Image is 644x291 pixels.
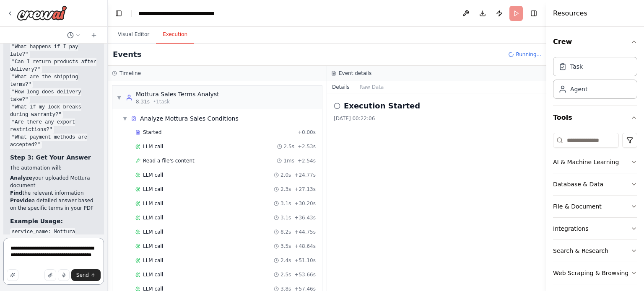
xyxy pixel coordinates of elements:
span: + 51.10s [294,257,316,264]
nav: breadcrumb [138,9,233,18]
span: 2.5s [284,143,294,150]
div: Agent [570,85,587,93]
span: Started [143,129,161,136]
span: Send [76,272,89,278]
li: your uploaded Mottura document [10,174,97,189]
button: Upload files [44,269,56,281]
code: "What if my lock breaks during warranty?" [10,103,81,118]
div: Mottura Sales Terms Analyst [136,90,219,98]
span: LLM call [143,200,163,207]
span: + 2.53s [298,143,316,150]
button: Hide right sidebar [528,8,540,19]
button: Improve this prompt [7,269,18,281]
button: Tools [553,106,637,129]
button: Integrations [553,218,637,239]
span: 3.1s [280,214,291,221]
strong: Example Usage: [10,218,63,224]
button: Send [71,269,101,281]
div: Search & Research [553,247,608,255]
button: Search & Research [553,240,637,262]
span: 1ms [283,157,294,164]
div: Integrations [553,224,588,233]
div: Database & Data [553,180,603,188]
span: 3.1s [280,200,291,207]
p: The automation will: [10,164,97,172]
span: Read a file's content [143,157,195,164]
span: • 1 task [153,98,170,105]
span: + 0.00s [298,129,316,136]
button: Database & Data [553,173,637,195]
div: Task [570,62,583,71]
button: Switch to previous chat [64,30,84,40]
img: Logo [17,5,67,21]
button: Web Scraping & Browsing [553,262,637,284]
span: ▼ [117,94,122,101]
span: + 44.75s [294,229,316,235]
span: + 27.13s [294,186,316,193]
h2: Events [113,49,141,60]
span: LLM call [143,243,163,250]
span: ▼ [122,115,127,122]
span: 8.2s [280,229,291,235]
span: + 2.54s [298,157,316,164]
button: File & Document [553,196,637,217]
div: [DATE] 00:22:06 [334,115,540,122]
strong: Step 3: Get Your Answer [10,154,91,161]
li: a detailed answer based on the specific terms in your PDF [10,197,97,212]
div: File & Document [553,202,602,211]
h3: Timeline [119,70,141,77]
span: + 53.66s [294,271,316,278]
strong: Analyze [10,175,32,181]
span: + 36.43s [294,214,316,221]
span: 8.31s [136,98,150,105]
span: LLM call [143,186,163,193]
button: Click to speak your automation idea [58,269,70,281]
span: 2.4s [280,257,291,264]
h4: Resources [553,8,587,18]
code: "What happens if I pay late?" [10,43,78,58]
span: 2.3s [280,186,291,193]
span: 2.0s [280,172,291,178]
span: Analyze Mottura Sales Conditions [140,114,239,123]
span: + 30.20s [294,200,316,207]
button: Raw Data [355,81,389,93]
button: AI & Machine Learning [553,151,637,173]
button: Start a new chat [87,30,101,40]
button: Details [327,81,355,93]
span: LLM call [143,214,163,221]
span: 3.5s [280,243,291,250]
code: service_name: Mottura Security Locks customer_question: What is the warranty period for Mottura p... [10,228,88,266]
span: LLM call [143,271,163,278]
strong: Provide [10,198,32,203]
div: AI & Machine Learning [553,158,619,166]
code: "What payment methods are accepted?" [10,134,87,149]
button: Execution [156,26,194,44]
span: Running... [516,51,541,58]
code: "Are there any export restrictions?" [10,118,75,134]
li: the relevant information [10,189,97,197]
span: LLM call [143,229,163,235]
h2: Execution Started [344,100,420,112]
span: + 24.77s [294,172,316,178]
button: Hide left sidebar [113,8,125,19]
span: LLM call [143,172,163,178]
span: + 48.64s [294,243,316,250]
code: "What are the shipping terms?" [10,73,78,88]
code: "Can I return products after delivery?" [10,58,96,73]
button: Visual Editor [111,26,156,44]
code: "How long does delivery take?" [10,88,81,103]
span: 2.5s [280,271,291,278]
h3: Event details [339,70,371,77]
button: Crew [553,30,637,54]
strong: Find [10,190,22,196]
div: Web Scraping & Browsing [553,269,628,277]
div: Crew [553,54,637,106]
span: LLM call [143,257,163,264]
span: LLM call [143,143,163,150]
